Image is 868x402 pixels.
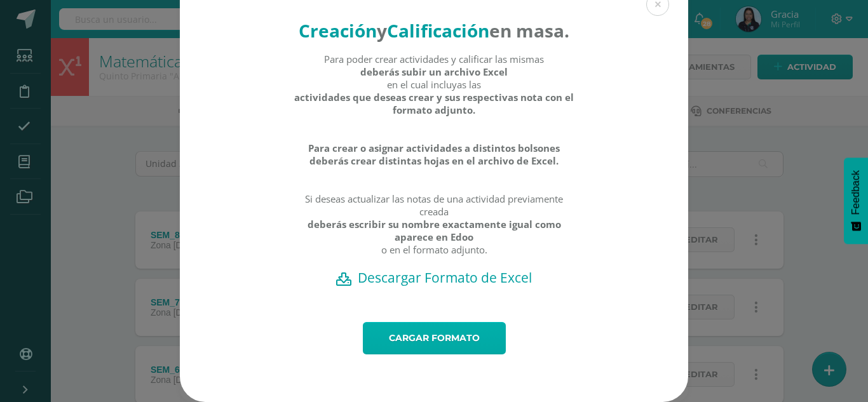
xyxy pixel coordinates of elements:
strong: y [377,18,387,43]
strong: actividades que deseas crear y sus respectivas nota con el formato adjunto. [294,91,575,116]
strong: deberás escribir su nombre exactamente igual como aparece en Edoo [294,218,575,243]
button: Feedback - Mostrar encuesta [844,157,868,244]
span: Feedback [850,170,862,215]
div: Para poder crear actividades y calificar las mismas en el cual incluyas las Si deseas actualizar ... [294,53,575,269]
strong: Calificación [387,18,489,43]
strong: Para crear o asignar actividades a distintos bolsones deberás crear distintas hojas en el archivo... [294,142,575,167]
h4: en masa. [294,18,575,43]
a: Descargar Formato de Excel [202,269,666,286]
a: Cargar formato [363,322,506,354]
strong: deberás subir un archivo Excel [360,65,508,78]
strong: Creación [299,18,377,43]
